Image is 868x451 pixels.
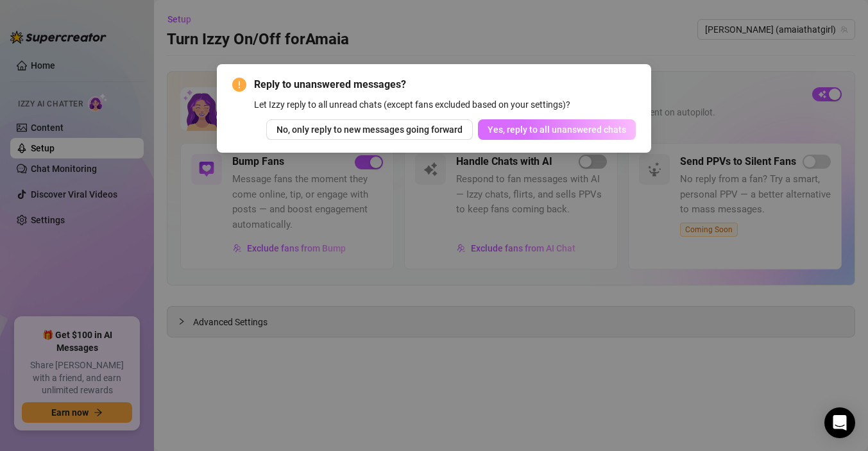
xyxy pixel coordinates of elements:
button: No, only reply to new messages going forward [266,119,473,140]
span: No, only reply to new messages going forward [277,124,463,135]
div: Open Intercom Messenger [824,407,855,438]
span: Reply to unanswered messages? [254,77,636,92]
span: exclamation-circle [232,78,246,92]
button: Yes, reply to all unanswered chats [478,119,636,140]
div: Let Izzy reply to all unread chats (except fans excluded based on your settings)? [254,98,636,112]
span: Yes, reply to all unanswered chats [488,124,626,135]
